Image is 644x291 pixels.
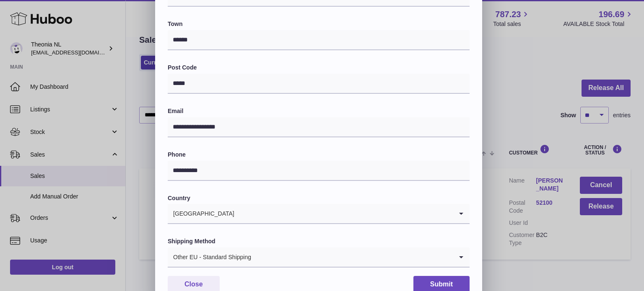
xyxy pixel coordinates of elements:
div: Search for option [168,247,470,268]
label: Post Code [168,64,470,72]
label: Email [168,107,470,115]
span: Other EU - Standard Shipping [168,247,252,267]
input: Search for option [235,204,453,223]
input: Search for option [252,247,453,267]
label: Town [168,20,470,28]
label: Country [168,194,470,202]
label: Phone [168,151,470,159]
label: Shipping Method [168,237,470,245]
span: [GEOGRAPHIC_DATA] [168,204,235,223]
div: Search for option [168,204,470,224]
